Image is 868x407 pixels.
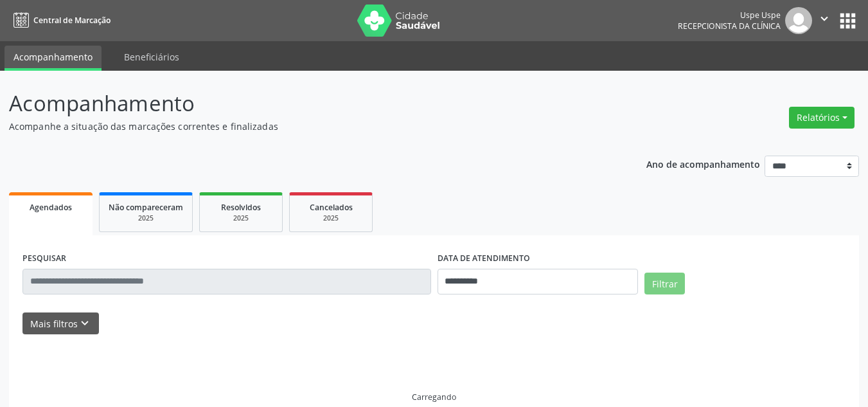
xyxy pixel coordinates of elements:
[817,12,831,26] i: 
[9,120,604,133] p: Acompanhe a situação das marcações correntes e finalizadas
[644,273,685,294] button: Filtrar
[789,107,855,129] button: Relatórios
[109,213,183,223] div: 2025
[209,213,273,223] div: 2025
[837,10,859,32] button: apps
[310,202,353,213] span: Cancelados
[9,87,604,120] p: Acompanhamento
[30,202,72,213] span: Agendados
[812,7,837,34] button: 
[221,202,261,213] span: Resolvidos
[22,312,99,335] button: Mais filtroskeyboard_arrow_down
[4,46,102,71] a: Acompanhamento
[438,249,530,269] label: DATA DE ATENDIMENTO
[678,21,781,32] span: Recepcionista da clínica
[33,15,111,26] span: Central de Marcação
[646,156,760,172] p: Ano de acompanhamento
[299,213,363,223] div: 2025
[785,7,812,34] img: img
[109,202,183,213] span: Não compareceram
[78,316,92,330] i: keyboard_arrow_down
[115,46,188,68] a: Beneficiários
[412,392,456,402] div: Carregando
[22,249,66,269] label: PESQUISAR
[9,10,111,31] a: Central de Marcação
[678,10,781,21] div: Uspe Uspe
